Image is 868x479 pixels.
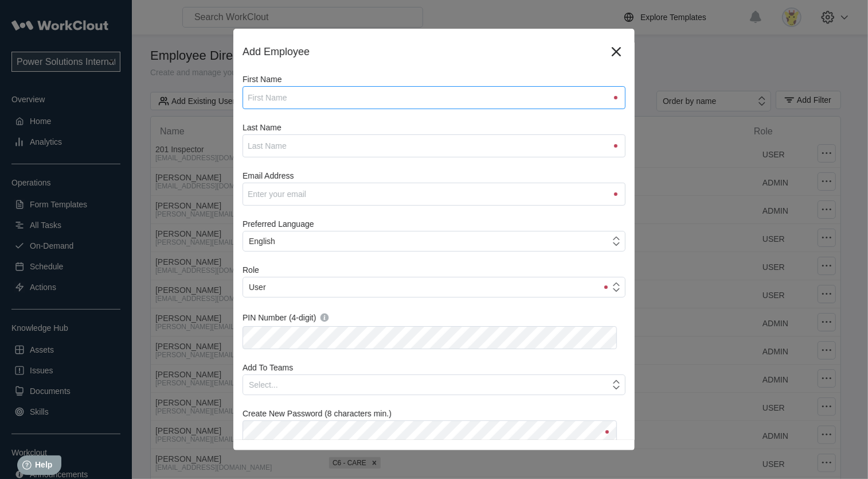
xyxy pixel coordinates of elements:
[243,134,625,157] input: Last Name
[243,311,625,326] label: PIN Number (4-digit)
[243,86,625,109] input: First Name
[243,265,625,277] label: Role
[243,46,607,58] div: Add Employee
[243,363,625,374] label: Add To Teams
[243,409,625,420] label: Create New Password (8 characters min.)
[243,75,625,86] label: First Name
[249,283,266,292] div: User
[243,171,625,183] label: Email Address
[243,219,625,231] label: Preferred Language
[243,123,625,134] label: Last Name
[243,183,625,206] input: Enter your email
[249,237,275,246] div: English
[249,380,278,389] div: Select...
